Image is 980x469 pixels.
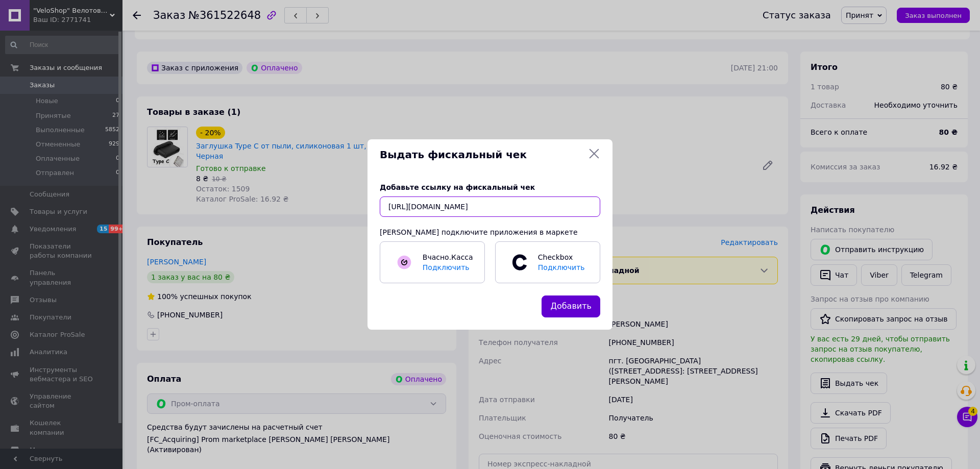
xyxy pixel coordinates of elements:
[533,252,589,273] span: Checkbox
[423,263,470,271] span: Подключить
[380,227,600,237] div: [PERSON_NAME] подключите приложения в маркете
[380,241,485,283] a: Вчасно.КассаПодключить
[495,241,600,283] a: CheckboxПодключить
[380,196,600,217] input: URL чека
[542,295,600,317] button: Добавить
[423,253,473,261] span: Вчасно.Касса
[380,183,535,191] span: Добавьте ссылку на фискальный чек
[380,147,584,162] span: Выдать фискальный чек
[538,263,585,271] span: Подключить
